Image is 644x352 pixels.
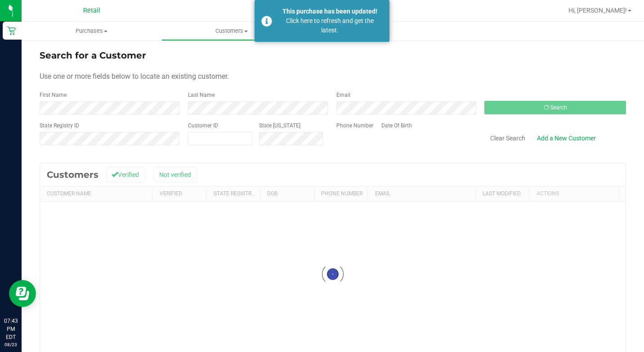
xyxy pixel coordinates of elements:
[381,122,412,130] label: Date Of Birth
[277,7,383,16] div: This purchase has been updated!
[336,122,373,130] label: Phone Number
[162,27,301,35] span: Customers
[40,91,67,99] label: First Name
[9,280,36,307] iframe: Resource center
[4,317,18,341] p: 07:43 PM EDT
[484,101,626,114] button: Search
[484,131,531,146] button: Clear Search
[277,16,383,35] div: Click here to refresh and get the latest.
[336,91,350,99] label: Email
[22,22,161,41] a: Purchases
[40,72,229,81] span: Use one or more fields below to locate an existing customer.
[531,131,602,146] a: Add a New Customer
[188,91,215,99] label: Last Name
[4,341,18,348] p: 08/23
[259,122,300,130] label: State [US_STATE]
[83,7,100,14] span: Retail
[40,50,146,61] span: Search for a Customer
[188,122,218,130] label: Customer ID
[550,104,567,111] span: Search
[7,26,16,35] inline-svg: Retail
[161,22,301,41] a: Customers
[40,122,79,130] label: State Registry ID
[568,7,627,14] span: Hi, [PERSON_NAME]!
[22,27,161,35] span: Purchases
